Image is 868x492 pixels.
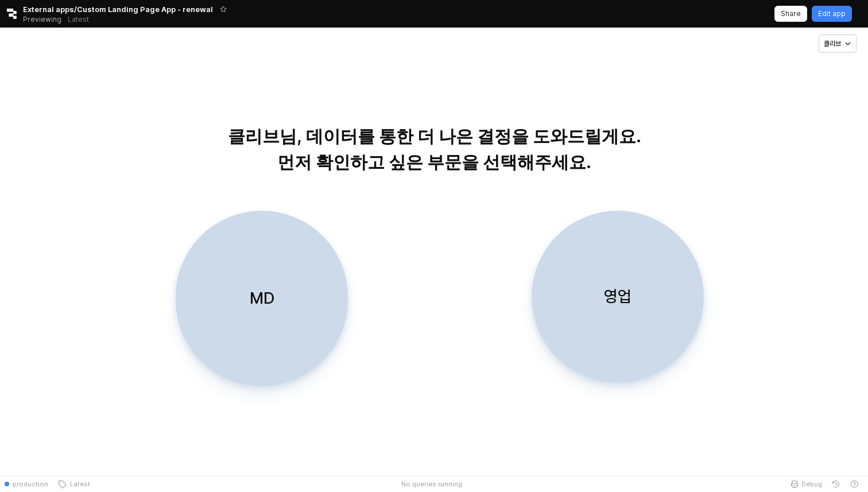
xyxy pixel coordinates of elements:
button: Latest [53,476,95,492]
button: History [827,476,845,492]
p: 클리브님, 데이터를 통한 더 나은 결정을 도와드릴게요. 먼저 확인하고 싶은 부문을 선택해주세요. [141,123,727,175]
button: MD [176,211,348,386]
p: Latest [68,15,89,24]
p: Edit app [818,9,846,18]
div: Previewing Latest [23,11,95,28]
button: Help [845,476,863,492]
button: Add app to favorites [218,3,229,15]
span: Previewing [23,14,61,25]
span: Latest [67,479,90,489]
button: Releases and History [61,11,95,28]
span: No queries running [401,479,462,489]
button: Share app [774,6,807,22]
span: External apps/Custom Landing Page App - renewal [23,3,213,15]
button: Edit app [812,6,852,22]
p: Share [781,9,801,18]
button: Debug [785,476,827,492]
span: Debug [801,479,822,489]
span: production [13,479,48,489]
p: MD [250,288,274,309]
button: 영업 [532,211,704,383]
button: 클리브 [819,34,857,53]
p: 클리브 [824,39,841,48]
p: 영업 [604,286,631,307]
